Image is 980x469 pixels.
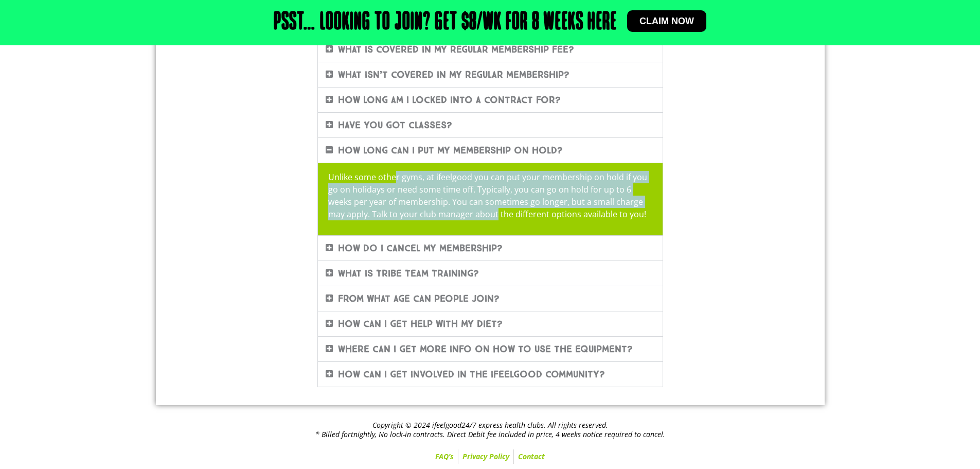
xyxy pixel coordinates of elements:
a: How do I cancel my membership? [338,242,503,254]
div: Where can I get more info on how to use the equipment? [318,337,663,361]
a: Have you got classes? [338,119,452,131]
p: Unlike some other gyms, at ifeelgood you can put your membership on hold if you go on holidays or... [328,171,652,220]
a: How long can I put my membership on hold? [338,145,563,156]
a: How long am I locked into a contract for? [338,94,561,106]
div: What isn’t covered in my regular membership? [318,62,663,87]
div: What is covered in my regular membership fee? [318,37,663,62]
h2: Copyright © 2024 ifeelgood24/7 express health clubs. All rights reserved. * Billed fortnightly, N... [161,421,819,439]
div: From what age can people join? [318,286,663,311]
a: Where can I get more info on how to use the equipment? [338,343,633,355]
a: How can I get help with my diet? [338,318,503,329]
div: How long can I put my membership on hold? [318,163,663,235]
a: Privacy Policy [458,449,513,464]
div: Have you got classes? [318,113,663,137]
h2: Psst… Looking to join? Get $8/wk for 8 weeks here [274,10,617,35]
a: What isn’t covered in my regular membership? [338,69,569,80]
a: How can I get involved in the ifeelgood community? [338,369,605,380]
a: FAQ’s [431,449,458,464]
div: How long can I put my membership on hold? [318,138,663,163]
div: What is Tribe Team Training? [318,261,663,286]
div: How can I get help with my diet? [318,311,663,336]
span: Claim now [639,16,694,26]
a: What is covered in my regular membership fee? [338,44,574,55]
div: How long am I locked into a contract for? [318,88,663,112]
a: Claim now [627,10,706,32]
div: How do I cancel my membership? [318,236,663,260]
a: Contact [514,449,549,464]
a: What is Tribe Team Training? [338,268,479,279]
a: From what age can people join? [338,293,500,304]
nav: Menu [161,449,819,464]
div: How can I get involved in the ifeelgood community? [318,362,663,387]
